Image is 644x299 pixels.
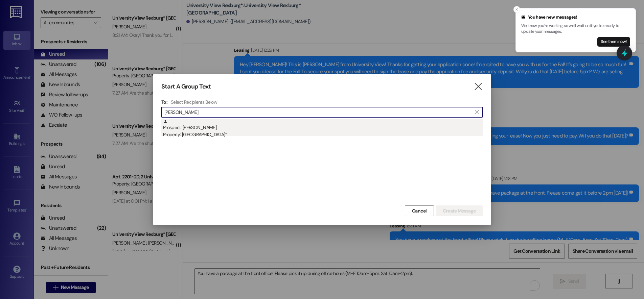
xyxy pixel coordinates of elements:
[597,37,630,47] button: See them now!
[171,99,217,105] h4: Select Recipients Below
[164,107,471,117] input: Search for any contact or apartment
[163,119,483,139] div: Prospect: [PERSON_NAME]
[474,83,483,90] i: 
[161,119,483,136] div: Prospect: [PERSON_NAME]Property: [GEOGRAPHIC_DATA]*
[436,205,483,216] button: Create Message
[405,205,434,216] button: Cancel
[475,109,479,115] i: 
[443,207,476,215] span: Create Message
[161,83,211,91] h3: Start A Group Text
[513,6,520,13] button: Close toast
[412,207,427,215] span: Cancel
[161,99,167,105] h3: To:
[521,23,630,35] p: We know you're working, so we'll wait until you're ready to update your messages.
[163,131,483,138] div: Property: [GEOGRAPHIC_DATA]*
[471,107,482,117] button: Clear text
[521,14,630,21] div: You have new messages!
